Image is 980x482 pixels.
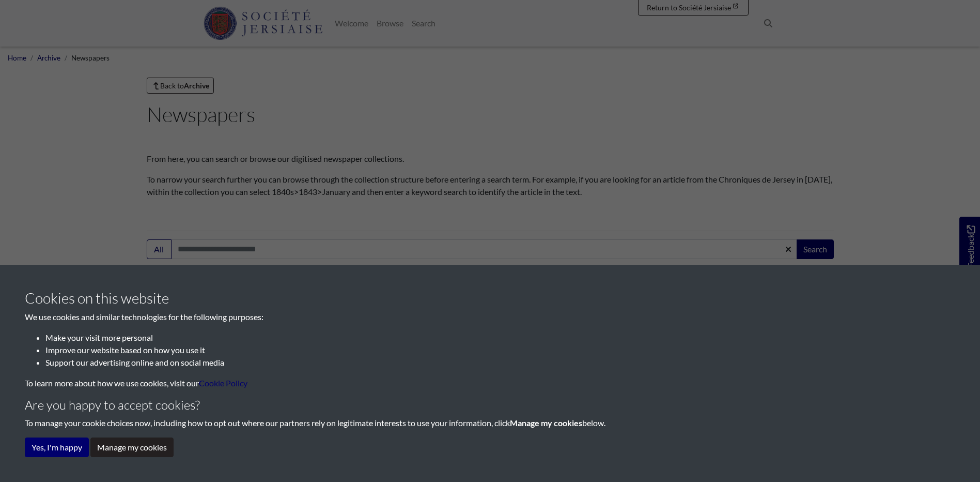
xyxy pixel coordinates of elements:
h3: Cookies on this website [25,290,955,307]
h4: Are you happy to accept cookies? [25,398,955,413]
li: Improve our website based on how you use it [45,344,955,356]
strong: Manage my cookies [510,418,582,428]
a: learn more about cookies [199,378,247,388]
li: Support our advertising online and on social media [45,356,955,369]
p: To learn more about how we use cookies, visit our [25,377,955,389]
button: Yes, I'm happy [25,438,89,457]
button: Manage my cookies [90,438,174,457]
li: Make your visit more personal [45,332,955,344]
p: We use cookies and similar technologies for the following purposes: [25,311,955,323]
p: To manage your cookie choices now, including how to opt out where our partners rely on legitimate... [25,417,955,429]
